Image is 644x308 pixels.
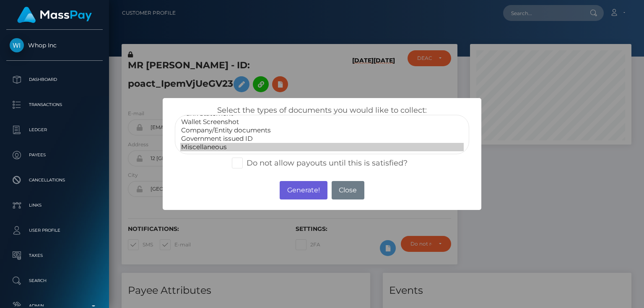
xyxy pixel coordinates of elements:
img: MassPay Logo [17,7,92,23]
p: Taxes [10,249,99,262]
option: Company/Entity documents [180,126,464,135]
option: Wallet Screenshot [180,118,464,126]
span: Whop Inc [6,41,103,49]
div: Select the types of documents you would like to collect: [169,106,475,154]
p: Links [10,199,99,212]
img: Whop Inc [10,38,24,52]
p: Cancellations [10,174,99,186]
button: Close [332,181,364,199]
select: < [175,115,469,154]
label: Do not allow payouts until this is satisfied? [232,158,408,168]
p: Dashboard [10,73,99,86]
p: Payees [10,149,99,161]
option: Government issued ID [180,135,464,143]
option: Miscellaneous [180,143,464,151]
p: Transactions [10,98,99,111]
p: Search [10,274,99,287]
p: Ledger [10,124,99,136]
p: User Profile [10,224,99,237]
button: Generate! [280,181,327,199]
